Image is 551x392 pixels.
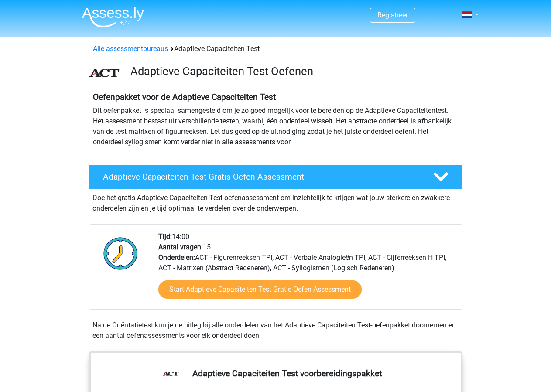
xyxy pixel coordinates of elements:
[158,232,172,241] b: Tijd:
[93,44,168,53] a: Alle assessmentbureaus
[93,92,276,102] b: Oefenpakket voor de Adaptieve Capaciteiten Test
[89,69,120,77] img: ACT
[158,253,195,262] b: Onderdelen:
[93,106,459,147] p: Dit oefenpakket is speciaal samengesteld om je zo goed mogelijk voor te bereiden op de Adaptieve ...
[377,11,408,19] a: Registreer
[152,232,462,309] div: 14:00 15 ACT - Figurenreeksen TPI, ACT - Verbale Analogieën TPI, ACT - Cijferreeksen H TPI, ACT -...
[86,165,466,189] a: Adaptieve Capaciteiten Test Gratis Oefen Assessment
[89,320,462,341] div: Na de Oriëntatietest kun je de uitleg bij alle onderdelen van het Adaptieve Capaciteiten Test-oef...
[158,280,362,299] a: Start Adaptieve Capaciteiten Test Gratis Oefen Assessment
[82,7,144,27] img: Assessly
[103,172,419,182] h4: Adaptieve Capaciteiten Test Gratis Oefen Assessment
[130,65,455,78] h3: Adaptieve Capaciteiten Test Oefenen
[89,189,462,214] div: Doe het gratis Adaptieve Capaciteiten Test oefenassessment om inzichtelijk te krijgen wat jouw st...
[99,232,143,275] img: Klok
[158,243,203,251] b: Aantal vragen:
[89,44,462,54] div: Adaptieve Capaciteiten Test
